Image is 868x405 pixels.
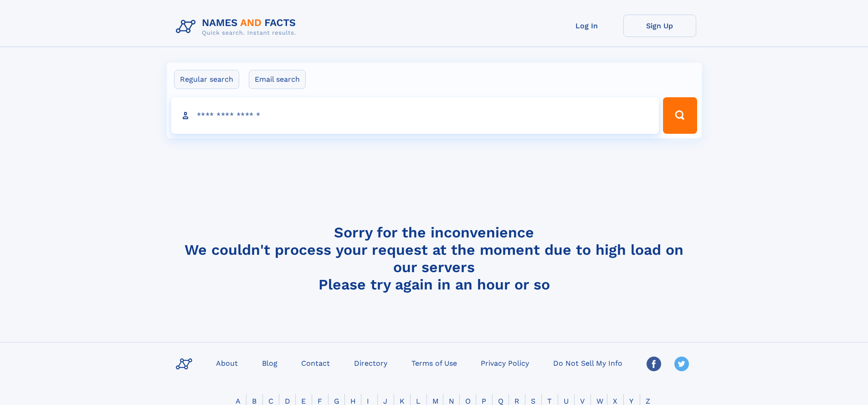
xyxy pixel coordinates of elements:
label: Email search [249,70,306,89]
a: Log In [550,15,623,37]
a: Terms of Use [408,356,461,369]
a: Privacy Policy [477,356,533,369]
img: Facebook [647,357,661,371]
h4: Sorry for the inconvenience We couldn't process your request at the moment due to high load on ou... [172,224,696,293]
a: Directory [350,356,391,369]
label: Regular search [174,70,239,89]
a: About [212,356,241,369]
a: Contact [298,356,334,369]
img: Logo Names and Facts [172,15,303,39]
a: Do Not Sell My Info [550,356,626,369]
a: Sign Up [623,15,696,37]
input: search input [171,97,659,134]
a: Blog [258,356,281,369]
img: Twitter [674,357,689,371]
button: Search Button [663,97,697,134]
